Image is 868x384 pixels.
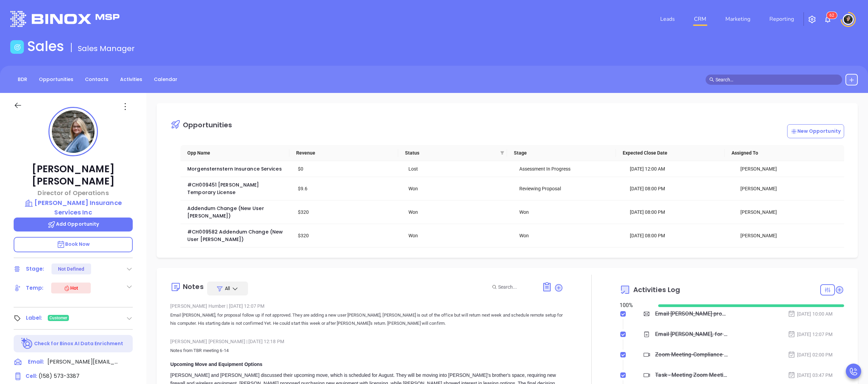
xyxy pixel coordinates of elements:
img: iconSetting [808,15,816,23]
div: Won [408,232,509,239]
div: [DATE] 08:00 PM [630,185,731,192]
span: filter [500,151,504,155]
div: $9.6 [298,185,399,192]
div: Won [408,208,509,216]
div: Notes [183,283,204,290]
div: [PERSON_NAME] [740,165,841,173]
a: BDR [14,74,31,85]
span: Add Opportunity [47,221,99,227]
div: Temp: [26,283,44,293]
div: [DATE] 12:07 PM [788,331,833,338]
span: | [246,339,247,344]
a: #CH009582 Addendum Change (New User [PERSON_NAME]) [187,228,284,243]
th: Expected Close Date [616,145,725,161]
div: [DATE] 08:00 PM [630,232,731,239]
div: [PERSON_NAME] Humber [DATE] 12:07 PM [170,301,563,311]
div: Task - Meeting Zoom Meeting-Compliance - [PERSON_NAME] [655,370,728,380]
img: Ai-Enrich-DaqCidB-.svg [21,338,33,350]
p: Director of Operations [14,188,133,197]
p: [PERSON_NAME] [PERSON_NAME] [14,163,133,188]
div: Reviewing Proposal [519,185,620,192]
span: Status [405,149,497,157]
div: $320 [298,232,399,239]
sup: 62 [827,12,837,19]
p: New Opportunity [791,128,841,135]
div: [DATE] 03:47 PM [788,371,833,379]
a: Morgensternstern Insurance Services [187,165,282,172]
div: [PERSON_NAME] [PERSON_NAME] [DATE] 12:18 PM [170,336,563,347]
div: [PERSON_NAME] [740,208,841,216]
div: Not Defined [58,263,84,274]
div: $0 [298,165,399,173]
a: Marketing [723,12,753,26]
a: Calendar [150,74,182,85]
div: [DATE] 12:00 AM [630,165,731,173]
div: Hot [63,284,78,292]
span: Sales Manager [78,43,135,54]
a: [PERSON_NAME] Insurance Services Inc [14,198,133,217]
div: Email [PERSON_NAME], for proposal follow up if not approved. They are adding&nbsp;a new user [PER... [655,329,728,339]
div: [DATE] 10:00 AM [788,310,833,318]
th: Opp Name [180,145,289,161]
p: Notes from TBR meeting 6-14 [170,347,563,355]
a: CRM [691,12,709,26]
h1: Sales [27,38,64,54]
div: Won [408,185,509,192]
div: Upcoming Move and Equipment Options [170,360,563,368]
div: Label: [26,313,42,323]
img: user [843,14,854,25]
span: All [225,285,230,292]
span: | [227,303,228,309]
div: Won [519,232,620,239]
a: Opportunities [35,74,77,85]
span: Email: [28,358,44,367]
div: Stage: [26,264,44,274]
a: Leads [657,12,678,26]
a: Addendum Change (New User [PERSON_NAME]) [187,205,265,219]
div: Won [519,208,620,216]
input: Search... [498,283,534,291]
img: iconNotification [824,15,832,23]
div: [DATE] 02:00 PM [788,351,833,358]
span: (158) 573-3387 [39,372,79,380]
span: search [709,77,714,82]
th: Revenue [289,145,398,161]
div: Email [PERSON_NAME] proposal follow up - [PERSON_NAME] [655,309,728,319]
span: Activities Log [633,286,680,293]
div: Lost [408,165,509,173]
th: Assigned To [725,145,834,161]
p: Check for Binox AI Data Enrichment [34,340,123,347]
th: Stage [507,145,616,161]
div: Zoom Meeting-Compliance - [PERSON_NAME] [655,350,728,360]
a: Activities [116,74,146,85]
span: 6 [829,13,832,18]
div: [PERSON_NAME] [740,232,841,239]
input: Search… [715,76,838,83]
a: Contacts [81,74,113,85]
p: Email [PERSON_NAME], for proposal follow up if not approved. They are adding a new user [PERSON_N... [170,311,563,327]
div: 100 % [620,301,650,309]
img: logo [10,11,119,27]
img: profile-user [52,110,95,153]
div: $320 [298,208,399,216]
div: [DATE] 08:00 PM [630,208,731,216]
a: #CH009451 [PERSON_NAME] Temporary License [187,181,260,196]
span: Cell : [26,372,37,380]
a: Reporting [767,12,797,26]
span: Book Now [57,241,90,247]
div: Opportunities [183,122,232,128]
span: [PERSON_NAME][EMAIL_ADDRESS][DOMAIN_NAME] [47,358,119,366]
div: [PERSON_NAME] [740,185,841,192]
span: Customer [49,314,68,322]
span: filter [499,148,506,158]
span: 2 [832,13,834,18]
div: Assessment In Progress [519,165,620,173]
